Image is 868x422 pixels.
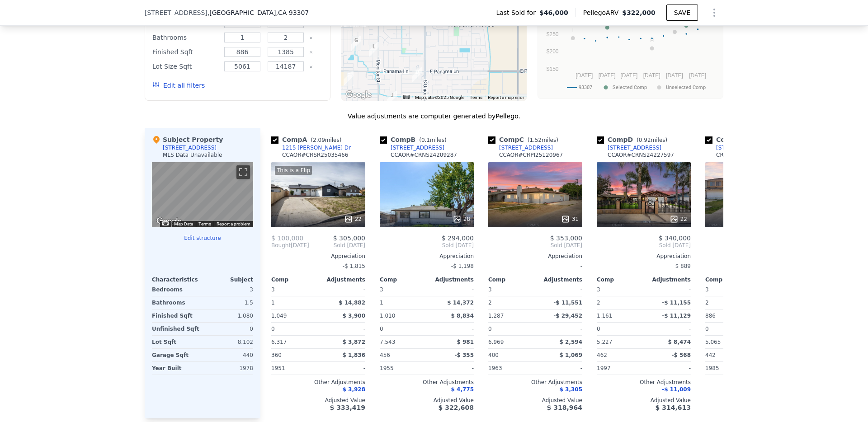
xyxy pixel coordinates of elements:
[453,215,470,224] div: 28
[152,60,219,73] div: Lot Size Sqft
[488,362,533,375] div: 1963
[668,339,691,345] span: $ 8,474
[705,286,709,293] span: 3
[499,151,563,159] div: CCAOR # CRPI25120967
[380,352,390,358] span: 456
[537,362,582,375] div: -
[391,144,444,151] div: [STREET_ADDRESS]
[309,36,313,40] button: Clear
[547,66,559,72] text: $150
[553,313,582,319] span: -$ 29,452
[442,234,474,242] span: $ 294,000
[236,165,250,179] button: Toggle fullscreen view
[597,379,691,386] div: Other Adjustments
[152,276,203,283] div: Characteristics
[597,397,691,404] div: Adjusted Value
[320,362,365,375] div: -
[705,144,770,151] a: [STREET_ADDRESS]
[488,313,504,319] span: 1,287
[152,31,219,44] div: Bathrooms
[313,137,325,143] span: 2.09
[403,95,410,99] button: Keyboard shortcuts
[152,162,253,227] div: Street View
[689,72,706,79] text: [DATE]
[451,313,474,319] span: $ 8,834
[152,323,201,335] div: Unfinished Sqft
[597,135,671,144] div: Comp D
[380,253,474,260] div: Appreciation
[608,144,661,151] div: [STREET_ADDRESS]
[560,386,582,393] span: $ 3,305
[572,28,574,33] text: I
[275,166,312,175] div: This is a Flip
[705,397,799,404] div: Adjusted Value
[643,72,660,79] text: [DATE]
[716,144,770,151] div: [STREET_ADDRESS]
[344,89,373,101] a: Open this area in Google Maps (opens a new window)
[380,326,383,332] span: 0
[152,309,201,322] div: Finished Sqft
[203,276,253,283] div: Subject
[318,276,365,283] div: Adjustments
[412,67,422,83] div: 114 Chiapas Ave
[271,326,275,332] span: 0
[429,362,474,375] div: -
[421,137,430,143] span: 0.1
[271,339,287,345] span: 6,317
[597,362,642,375] div: 1997
[145,8,208,17] span: [STREET_ADDRESS]
[271,352,282,358] span: 360
[343,339,365,345] span: $ 3,872
[271,242,309,249] div: [DATE]
[597,339,612,345] span: 5,227
[152,362,201,375] div: Year Built
[380,144,444,151] a: [STREET_ADDRESS]
[282,144,351,151] div: 1215 [PERSON_NAME] Dr
[174,221,193,227] button: Map Data
[597,253,691,260] div: Appreciation
[646,283,691,296] div: -
[152,234,253,242] button: Edit structure
[656,404,691,411] span: $ 314,613
[271,286,275,293] span: 3
[705,242,799,249] span: Sold [DATE]
[553,300,582,306] span: -$ 11,551
[391,151,457,159] div: CCAOR # CRNS24209287
[550,234,582,242] span: $ 353,000
[646,362,691,375] div: -
[705,253,799,260] div: Appreciation
[705,296,750,309] div: 2
[152,296,201,309] div: Bathrooms
[561,215,579,224] div: 31
[415,95,464,100] span: Map data ©2025 Google
[597,144,661,151] a: [STREET_ADDRESS]
[597,276,644,283] div: Comp
[271,234,303,242] span: $ 100,000
[488,379,582,386] div: Other Adjustments
[454,352,474,358] span: -$ 355
[673,21,677,27] text: K
[644,276,691,283] div: Adjustments
[662,386,691,393] span: -$ 11,009
[152,336,201,348] div: Lot Sqft
[705,135,778,144] div: Comp E
[163,144,217,151] div: [STREET_ADDRESS]
[524,137,562,143] span: ( miles)
[622,9,656,16] span: $322,000
[217,221,250,226] a: Report a problem
[204,362,253,375] div: 1978
[705,276,752,283] div: Comp
[496,8,539,17] span: Last Sold for
[380,296,425,309] div: 1
[271,296,316,309] div: 1
[415,137,450,143] span: ( miles)
[560,339,582,345] span: $ 2,594
[351,36,361,51] div: 6201 Regina Way
[666,5,698,21] button: SAVE
[204,296,253,309] div: 1.5
[547,48,559,55] text: $200
[427,276,474,283] div: Adjustments
[705,362,750,375] div: 1985
[597,352,607,358] span: 462
[429,283,474,296] div: -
